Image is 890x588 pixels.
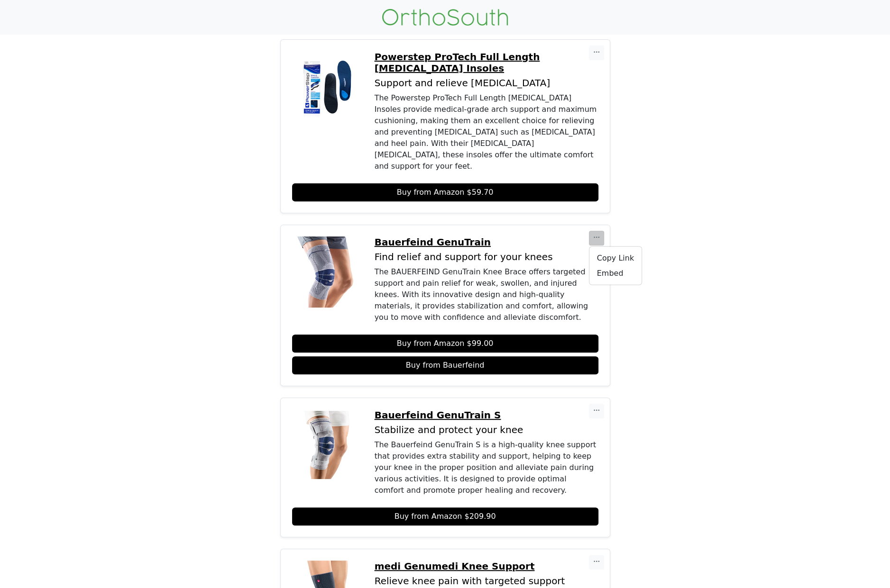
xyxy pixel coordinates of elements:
div: The Bauerfeind GenuTrain S is a high-quality knee support that provides extra stability and suppo... [375,439,598,496]
a: Powerstep ProTech Full Length [MEDICAL_DATA] Insoles [375,51,598,74]
li: Embed [589,265,642,280]
a: medi Genumedi Knee Support [375,561,598,572]
p: Stabilize and protect your knee [375,425,598,435]
div: The Powerstep ProTech Full Length [MEDICAL_DATA] Insoles provide medical-grade arch support and m... [375,92,598,172]
img: OrthoSouth [382,9,508,26]
img: Bauerfeind GenuTrain [292,236,363,308]
img: Powerstep ProTech Full Length Orthotic Insoles [292,51,363,122]
a: Bauerfeind GenuTrain [375,236,598,248]
p: Support and relieve [MEDICAL_DATA] [375,78,598,89]
div: The BAUERFEIND GenuTrain Knee Brace offers targeted support and pain relief for weak, swollen, an... [375,266,598,323]
p: Find relief and support for your knees [375,252,598,262]
li: Copy Link [589,250,642,265]
a: Buy from Amazon $59.70 [292,183,598,201]
a: Buy from Amazon $99.00 [292,335,598,353]
a: Buy from Bauerfeind [292,356,598,374]
img: Bauerfeind GenuTrain S [292,409,363,480]
a: Bauerfeind GenuTrain S [375,409,598,421]
p: Relieve knee pain with targeted support [375,576,598,587]
a: Buy from Amazon $209.90 [292,507,598,525]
